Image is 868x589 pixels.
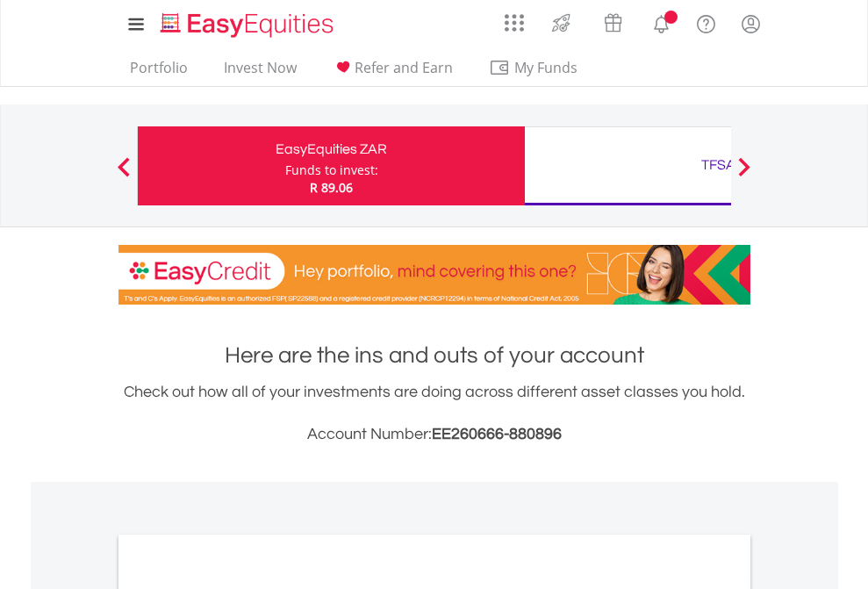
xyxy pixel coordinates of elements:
h3: Account Number: [118,422,750,447]
div: Check out how all of your investments are doing across different asset classes you hold. [118,380,750,447]
a: Invest Now [217,59,304,86]
a: Refer and Earn [326,59,460,86]
button: Next [727,166,762,183]
a: FAQ's and Support [684,4,728,40]
a: Home page [154,4,341,40]
button: Previous [106,166,141,183]
a: AppsGrid [493,4,535,32]
span: R 89.06 [310,179,353,196]
span: Refer and Earn [355,58,453,77]
img: vouchers-v2.svg [599,9,628,37]
div: EasyEquities ZAR [148,137,514,162]
span: EE260666-880896 [432,426,562,442]
a: Notifications [639,4,684,40]
a: Vouchers [587,4,639,37]
span: My Funds [489,56,604,79]
img: EasyEquities_Logo.png [157,11,341,40]
div: Funds to invest: [285,162,378,179]
img: thrive-v2.svg [547,9,576,37]
a: Portfolio [123,59,195,86]
img: EasyCredit Promotion Banner [118,245,750,305]
img: grid-menu-icon.svg [505,13,524,32]
a: My Profile [728,4,773,43]
h1: Here are the ins and outs of your account [118,340,750,371]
